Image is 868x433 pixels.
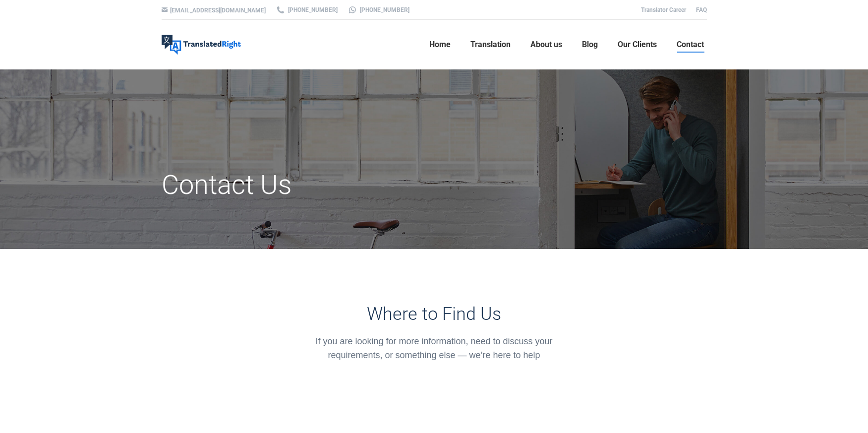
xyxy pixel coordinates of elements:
[677,40,704,50] span: Contact
[170,7,266,14] a: [EMAIL_ADDRESS][DOMAIN_NAME]
[467,29,514,61] a: Translation
[162,169,520,201] h1: Contact Us
[641,6,686,13] a: Translator Career
[527,29,565,61] a: About us
[674,29,707,61] a: Contact
[470,40,511,50] span: Translation
[301,334,567,362] div: If you are looking for more information, need to discuss your requirements, or something else — w...
[618,40,657,50] span: Our Clients
[429,40,451,50] span: Home
[162,35,241,55] img: Translated Right
[426,29,454,61] a: Home
[615,29,660,61] a: Our Clients
[276,5,338,14] a: [PHONE_NUMBER]
[347,5,409,14] a: [PHONE_NUMBER]
[582,40,598,50] span: Blog
[579,29,601,61] a: Blog
[530,40,562,50] span: About us
[301,304,567,324] h3: Where to Find Us
[696,6,707,13] a: FAQ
